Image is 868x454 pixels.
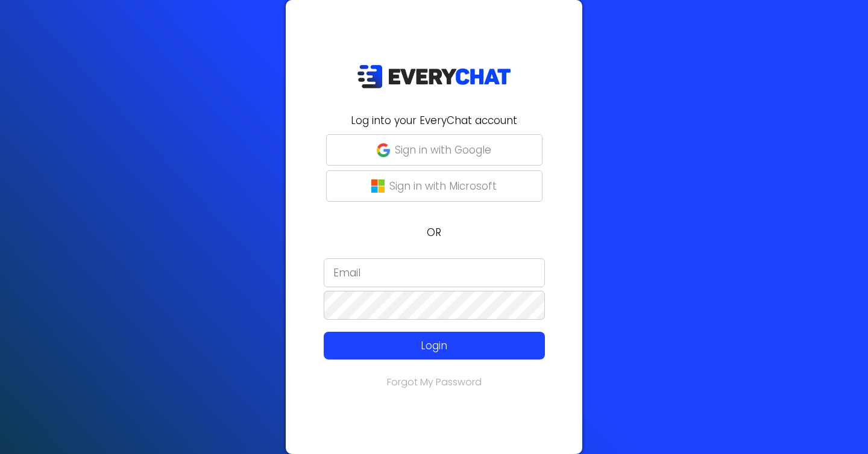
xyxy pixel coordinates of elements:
[293,225,575,240] p: OR
[389,178,497,194] p: Sign in with Microsoft
[387,375,482,389] a: Forgot My Password
[326,134,542,166] button: Sign in with Google
[293,113,575,128] h2: Log into your EveryChat account
[346,338,523,353] p: Login
[371,179,385,193] img: microsoft-logo.png
[324,332,545,359] button: Login
[395,142,491,158] p: Sign in with Google
[326,170,542,202] button: Sign in with Microsoft
[377,143,390,157] img: google-g.png
[357,64,511,89] img: EveryChat_logo_dark.png
[324,258,545,287] input: Email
